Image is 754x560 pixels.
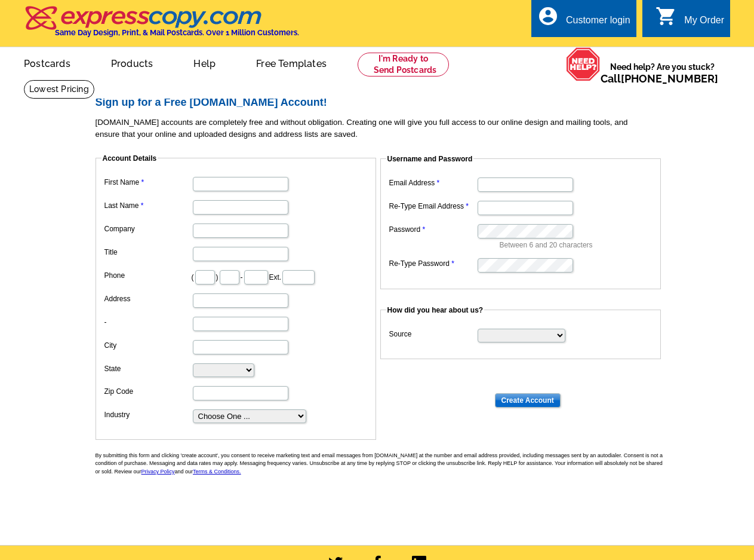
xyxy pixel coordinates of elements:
[104,317,192,328] label: -
[601,72,718,85] span: Call
[174,48,235,76] a: Help
[104,177,192,188] label: First Name
[566,47,601,81] img: help
[193,469,241,475] a: Terms & Conditions.
[104,224,192,234] label: Company
[96,117,669,140] p: [DOMAIN_NAME] accounts are completely free and without obligation. Creating one will give you ful...
[104,340,192,351] label: City
[92,48,173,76] a: Products
[104,386,192,397] label: Zip Code
[601,61,724,85] span: Need help? Are you stuck?
[104,409,192,420] label: Industry
[101,153,158,164] legend: Account Details
[386,305,485,316] legend: How did you hear about us?
[104,247,192,258] label: Title
[101,267,370,286] dd: ( ) - Ext.
[389,201,476,212] label: Re-Type Email Address
[655,13,724,28] a: shopping_cart My Order
[386,154,474,164] legend: Username and Password
[389,178,476,188] label: Email Address
[96,96,669,109] h2: Sign up for a Free [DOMAIN_NAME] Account!
[500,240,655,250] p: Between 6 and 20 characters
[389,258,476,269] label: Re-Type Password
[537,13,630,28] a: account_circle Customer login
[655,5,677,27] i: shopping_cart
[104,293,192,304] label: Address
[495,393,561,408] input: Create Account
[566,15,630,32] div: Customer login
[389,329,476,339] label: Source
[141,469,175,475] a: Privacy Policy
[104,363,192,374] label: State
[389,224,476,235] label: Password
[55,28,299,37] h4: Same Day Design, Print, & Mail Postcards. Over 1 Million Customers.
[96,452,669,476] p: By submitting this form and clicking 'create account', you consent to receive marketing text and ...
[24,14,299,37] a: Same Day Design, Print, & Mail Postcards. Over 1 Million Customers.
[104,270,192,281] label: Phone
[5,48,90,76] a: Postcards
[537,5,559,27] i: account_circle
[684,15,724,32] div: My Order
[621,72,718,85] a: [PHONE_NUMBER]
[104,200,192,211] label: Last Name
[237,48,346,76] a: Free Templates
